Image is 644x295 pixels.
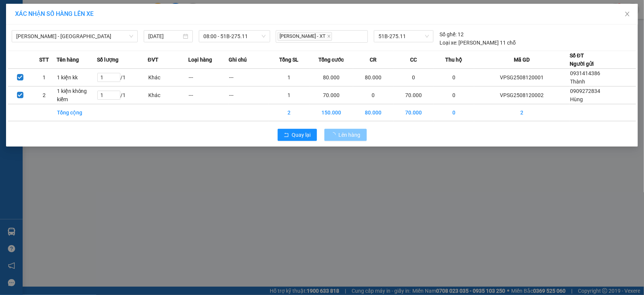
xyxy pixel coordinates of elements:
[269,86,309,104] td: 1
[324,129,367,141] button: Lên hàng
[3,17,144,55] li: E11, Đường số 8, Khu dân cư Nông [GEOGRAPHIC_DATA], Kv.[GEOGRAPHIC_DATA], [GEOGRAPHIC_DATA]
[570,51,594,68] div: Số ĐT Người gửi
[43,5,107,14] b: [PERSON_NAME]
[339,131,361,139] span: Lên hàng
[353,104,393,121] td: 80.000
[97,86,148,104] td: / 1
[474,86,570,104] td: VPSG2508120002
[148,32,181,40] input: 12/08/2025
[57,86,97,104] td: 1 kiện không kiểm
[278,32,332,41] span: [PERSON_NAME] - XT
[570,88,600,94] span: 0909272834
[269,69,309,86] td: 1
[353,86,393,104] td: 0
[393,104,434,121] td: 70.000
[309,86,353,104] td: 70.000
[370,56,377,64] span: CR
[474,104,570,121] td: 2
[57,56,79,64] span: Tên hàng
[229,69,269,86] td: ---
[570,70,600,76] span: 0931414386
[3,3,41,41] img: logo.jpg
[318,56,344,64] span: Tổng cước
[474,69,570,86] td: VPSG2508120001
[434,69,474,86] td: 0
[229,86,269,104] td: ---
[353,69,393,86] td: 80.000
[309,104,353,121] td: 150.000
[148,86,188,104] td: Khác
[39,56,49,64] span: STT
[514,56,530,64] span: Mã GD
[440,30,464,39] div: 12
[32,86,56,104] td: 2
[229,56,247,64] span: Ghi chú
[15,10,94,17] span: XÁC NHẬN SỐ HÀNG LÊN XE
[327,34,331,38] span: close
[16,31,133,42] span: Hồ Chí Minh - Cần Thơ
[3,56,9,62] span: phone
[32,69,56,86] td: 1
[434,86,474,104] td: 0
[393,69,434,86] td: 0
[57,104,97,121] td: Tổng cộng
[440,30,456,39] span: Số ghế:
[330,132,339,137] span: loading
[148,56,158,64] span: ĐVT
[378,31,429,42] span: 51B-275.11
[284,132,289,138] span: rollback
[203,31,265,42] span: 08:00 - 51B-275.11
[3,54,144,64] li: 1900 8181
[280,56,299,64] span: Tổng SL
[43,18,49,24] span: environment
[434,104,474,121] td: 0
[446,56,463,64] span: Thu hộ
[97,56,118,64] span: Số lượng
[410,56,417,64] span: CC
[309,69,353,86] td: 80.000
[269,104,309,121] td: 2
[188,86,229,104] td: ---
[440,39,516,47] div: [PERSON_NAME] 11 chỗ
[440,39,457,47] span: Loại xe:
[97,69,148,86] td: / 1
[57,69,97,86] td: 1 kiện kk
[570,96,583,102] span: Hùng
[188,56,212,64] span: Loại hàng
[188,69,229,86] td: ---
[570,79,585,85] span: Thành
[278,129,317,141] button: rollbackQuay lại
[292,131,311,139] span: Quay lại
[624,11,630,17] span: close
[617,4,638,25] button: Close
[393,86,434,104] td: 70.000
[148,69,188,86] td: Khác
